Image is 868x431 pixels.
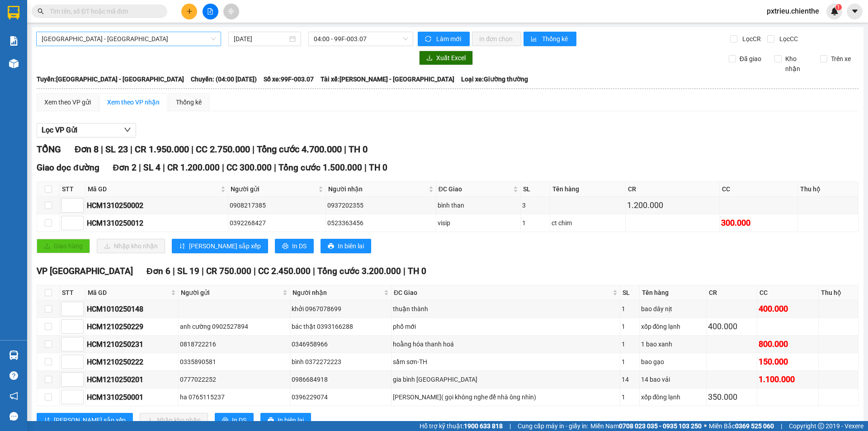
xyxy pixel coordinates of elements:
[837,4,840,10] span: 1
[369,162,387,173] span: TH 0
[173,266,175,276] span: |
[191,144,193,155] span: |
[736,54,765,64] span: Đã giao
[278,162,362,173] span: Tổng cước 1.500.000
[403,266,406,276] span: |
[54,415,126,425] span: [PERSON_NAME] sắp xếp
[181,288,281,298] span: Người gửi
[522,218,548,228] div: 1
[215,413,254,427] button: printerIn DS
[641,304,705,314] div: bao dây nịt
[254,266,256,276] span: |
[87,321,177,332] div: HCM1210250229
[590,421,702,431] span: Miền Nam
[181,4,197,19] button: plus
[420,421,503,431] span: Hỗ trợ kỹ thuật:
[180,339,288,349] div: 0818722216
[292,288,382,298] span: Người nhận
[328,184,427,194] span: Người nhận
[37,144,61,155] span: TỔNG
[709,421,774,431] span: Miền Bắc
[759,5,826,17] span: pxtrieu.chienthe
[707,285,758,300] th: CR
[9,392,18,400] span: notification
[222,417,228,424] span: printer
[203,4,218,19] button: file-add
[292,322,390,332] div: bác thật 0393166288
[179,243,185,250] span: sort-ascending
[641,392,705,402] div: xốp đông lạnh
[622,304,637,314] div: 1
[338,241,364,251] span: In biên lai
[260,413,311,427] button: printerIn biên lai
[189,241,261,251] span: [PERSON_NAME] sắp xếp
[50,6,156,16] input: Tìm tên, số ĐT hoặc mã đơn
[8,6,19,19] img: logo-vxr
[85,336,179,353] td: HCM1210250231
[42,124,77,136] span: Lọc VP Gửi
[42,32,216,46] span: Hồ Chí Minh - Bắc Ninh
[186,8,193,14] span: plus
[472,32,521,46] button: In đơn chọn
[782,54,813,74] span: Kho nhận
[313,266,315,276] span: |
[720,182,797,197] th: CC
[328,243,334,250] span: printer
[518,421,588,431] span: Cung cấp máy in - giấy in:
[781,421,782,431] span: |
[37,162,99,173] span: Giao dọc đường
[87,218,226,229] div: HCM1310250012
[113,162,137,173] span: Đơn 2
[757,285,819,300] th: CC
[835,4,842,10] sup: 1
[393,392,618,402] div: [PERSON_NAME]( gọi không nghe để nhà ông nhìn)
[88,288,169,298] span: Mã GD
[819,285,859,300] th: Thu hộ
[641,339,705,349] div: 1 bao xanh
[759,373,817,386] div: 1.100.000
[292,392,390,402] div: 0396229074
[146,266,170,276] span: Đơn 6
[234,34,288,44] input: 13/10/2025
[847,4,863,19] button: caret-down
[274,162,276,173] span: |
[436,34,462,44] span: Làm mới
[641,374,705,384] div: 14 bao vải
[641,357,705,367] div: bao gạo
[419,51,473,65] button: downloadXuất Excel
[622,339,637,349] div: 1
[393,357,618,367] div: sầm sơn-TH
[139,162,141,173] span: |
[87,374,177,385] div: HCM1210250201
[327,200,434,210] div: 0937202355
[552,218,624,228] div: ct chim
[321,239,371,253] button: printerIn biên lai
[130,144,132,155] span: |
[9,350,19,360] img: warehouse-icon
[739,34,762,44] span: Lọc CR
[135,144,189,155] span: CR 1.950.000
[143,162,160,173] span: SL 4
[626,182,720,197] th: CR
[776,34,799,44] span: Lọc CC
[394,288,611,298] span: ĐC Giao
[464,422,503,430] strong: 1900 633 818
[364,162,367,173] span: |
[85,197,228,214] td: HCM1310250002
[438,200,519,210] div: bình than
[9,36,19,46] img: solution-icon
[439,184,511,194] span: ĐC Giao
[426,55,433,62] span: download
[542,34,569,44] span: Thống kê
[438,218,519,228] div: visip
[176,97,202,107] div: Thống kê
[393,339,618,349] div: hoằng hóa thanh hoá
[321,74,454,84] span: Tài xế: [PERSON_NAME] - [GEOGRAPHIC_DATA]
[393,322,618,332] div: phố mới
[85,371,179,388] td: HCM1210250201
[226,162,272,173] span: CC 300.000
[759,303,817,315] div: 400.000
[436,53,466,63] span: Xuất Excel
[223,4,239,19] button: aim
[87,303,177,315] div: HCM1010250148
